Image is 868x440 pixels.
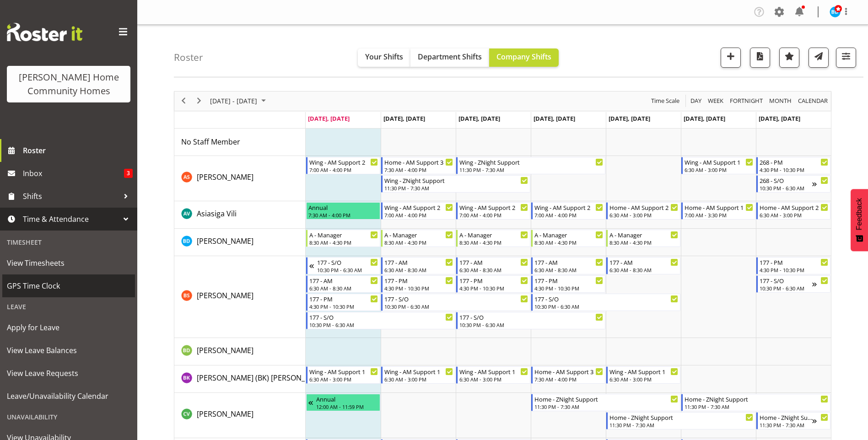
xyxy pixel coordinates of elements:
span: Department Shifts [418,52,482,62]
h4: Roster [174,52,203,63]
a: Apply for Leave [2,316,135,339]
img: barbara-dunlop8515.jpg [830,6,841,17]
button: Your Shifts [358,48,410,67]
button: Filter Shifts [836,48,856,68]
button: Send a list of all shifts for the selected filtered period to all rostered employees. [809,48,829,68]
span: View Leave Balances [7,343,130,357]
span: Shifts [23,189,119,203]
span: Apply for Leave [7,321,130,334]
span: View Timesheets [7,256,130,270]
img: Rosterit website logo [7,23,82,41]
button: Add a new shift [721,48,741,68]
a: GPS Time Clock [2,274,135,297]
div: Leave [2,297,135,316]
div: [PERSON_NAME] Home Community Homes [16,70,121,98]
button: Feedback - Show survey [851,189,868,251]
span: GPS Time Clock [7,279,130,293]
span: Feedback [855,198,863,230]
span: Time & Attendance [23,212,119,226]
div: Unavailability [2,408,135,426]
span: Leave/Unavailability Calendar [7,389,130,403]
a: View Timesheets [2,252,135,274]
a: View Leave Balances [2,339,135,362]
a: Leave/Unavailability Calendar [2,385,135,408]
span: Inbox [23,166,124,180]
span: View Leave Requests [7,366,130,380]
span: Roster [23,144,133,157]
button: Download a PDF of the roster according to the set date range. [750,48,770,68]
button: Highlight an important date within the roster. [779,48,799,68]
a: View Leave Requests [2,362,135,385]
span: 3 [124,169,133,178]
button: Company Shifts [489,48,559,67]
button: Department Shifts [410,48,489,67]
div: Timesheet [2,233,135,252]
span: Your Shifts [365,52,403,62]
span: Company Shifts [496,52,551,62]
